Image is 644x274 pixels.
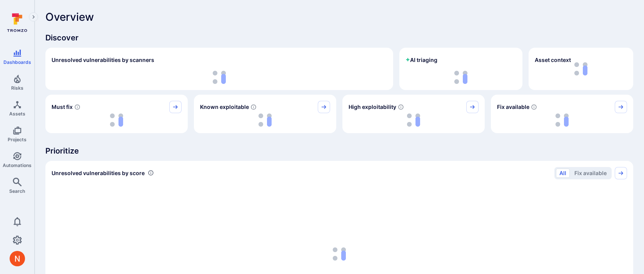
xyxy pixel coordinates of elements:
svg: EPSS score ≥ 0.7 [398,104,404,110]
svg: Vulnerabilities with fix available [531,104,537,110]
span: Asset context [535,56,571,64]
span: Search [9,188,25,194]
span: Fix available [497,103,529,111]
button: All [556,169,570,178]
span: Known exploitable [200,103,249,111]
img: Loading... [407,114,420,127]
img: Loading... [213,71,226,84]
span: Discover [45,32,633,43]
div: High exploitability [342,95,485,133]
div: loading spinner [497,113,627,127]
img: Loading... [333,247,346,261]
div: loading spinner [52,71,387,84]
span: High exploitability [349,103,396,111]
div: loading spinner [52,113,182,127]
div: loading spinner [349,113,479,127]
h2: Unresolved vulnerabilities by scanners [52,56,154,64]
div: Neeren Patki [10,251,25,266]
div: Known exploitable [194,95,336,133]
span: Risks [11,85,23,91]
div: loading spinner [405,71,516,84]
img: ACg8ocIprwjrgDQnDsNSk9Ghn5p5-B8DpAKWoJ5Gi9syOE4K59tr4Q=s96-c [10,251,25,266]
i: Expand navigation menu [31,14,36,20]
img: Loading... [454,71,467,84]
span: Dashboards [3,59,31,65]
div: Fix available [491,95,633,133]
img: Loading... [556,114,569,127]
img: Loading... [110,114,123,127]
span: Automations [3,162,32,168]
span: Unresolved vulnerabilities by score [52,169,145,177]
span: Must fix [52,103,73,111]
span: Overview [45,11,94,23]
span: Projects [8,137,27,142]
div: Must fix [45,95,188,133]
button: Expand navigation menu [29,12,38,22]
div: Number of vulnerabilities in status 'Open' 'Triaged' and 'In process' grouped by score [148,169,154,177]
div: loading spinner [200,113,330,127]
img: Loading... [259,114,272,127]
button: Fix available [571,169,610,178]
span: Prioritize [45,145,633,156]
span: Assets [9,111,25,117]
svg: Risk score >=40 , missed SLA [74,104,80,110]
svg: Confirmed exploitable by KEV [250,104,257,110]
h2: AI triaging [405,56,437,64]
